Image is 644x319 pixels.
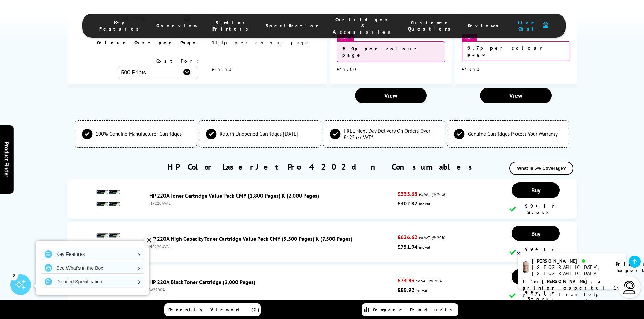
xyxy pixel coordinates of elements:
div: HP220XVAL [149,244,394,249]
a: HP 220X High Capacity Toner Cartridge Value Pack CMY (5,500 Pages) K (7,500 Pages) [149,235,352,242]
div: 99+ In Stock [509,246,562,259]
img: HP 220X High Capacity Toner Cartridge Value Pack CMY (5,500 Pages) K (7,500 Pages) [96,229,120,253]
strong: £402.82 [398,200,417,207]
img: ashley-livechat.png [523,261,529,273]
div: 99+ In Stock [509,290,562,302]
img: HP 220A Toner Cartridge Value Pack CMY (1,800 Pages) K (2,000 Pages) [96,186,120,210]
span: Product Finder [3,142,10,177]
div: 9.7p per colour page [462,41,570,61]
span: Reviews [468,23,502,29]
span: Key Features [99,20,143,32]
span: Genuine Cartridges Protect Your Warranty [468,131,558,137]
span: Buy [531,229,540,237]
a: View [355,88,427,103]
a: HP Color LaserJet Pro 4202dn Consumables [168,162,476,172]
span: View [384,92,397,99]
a: Key Features [41,249,144,260]
div: W2200A [149,287,394,292]
span: Similar Printers [212,20,252,32]
div: 99+ In Stock [509,203,562,215]
span: Cost For: [156,58,198,64]
span: Live Chat [516,20,539,32]
strong: £89.92 [398,286,414,293]
span: FREE Next Day Delivery On Orders Over £125 ex VAT* [344,128,438,141]
span: £48.50 [462,66,480,72]
strong: £751.94 [398,243,417,250]
div: HP220AVAL [149,201,394,206]
img: user-headset-light.svg [623,281,636,294]
span: ex VAT @ 20% [419,235,445,240]
a: See What's in the Box [41,262,144,273]
span: ex VAT @ 20% [416,278,442,283]
span: Colour Cost per Page [97,39,198,46]
span: Buy [531,186,540,194]
div: ✕ [144,236,154,245]
span: 100% Genuine Manufacturer Cartridges [96,131,182,137]
div: 2 [10,272,18,280]
span: Cartridges & Accessories [333,16,394,35]
a: Compare Products [362,303,458,316]
a: View [480,88,552,103]
p: of 14 years! I can help you choose the right product [523,278,621,311]
span: inc vat [416,288,427,293]
div: [PERSON_NAME] [532,258,607,264]
span: Recently Viewed (2) [168,307,260,313]
span: inc vat [419,245,430,250]
span: Overview [156,23,199,29]
a: HP 220A Toner Cartridge Value Pack CMY (1,800 Pages) K (2,000 Pages) [149,192,319,199]
div: 9.0p per colour page [337,41,445,62]
strong: £626.62 [398,234,417,240]
button: What is 5% Coverage? [509,162,573,175]
span: Compare Products [373,307,456,313]
span: Customer Questions [408,20,454,32]
span: 11.1p per colour page [212,39,311,46]
span: Specification [266,23,319,29]
span: inc vat [419,201,430,206]
span: Return Unopened Cartridges [DATE] [220,131,298,137]
span: £45.00 [337,66,357,72]
a: Recently Viewed (2) [164,303,261,316]
span: ex VAT @ 20% [419,192,445,197]
span: View [509,92,522,99]
span: £55.50 [212,66,232,72]
strong: £335.68 [398,190,417,197]
strong: £74.93 [398,277,414,284]
a: Detailed Specification [41,276,144,287]
img: user-headset-duotone.svg [543,22,548,28]
b: I'm [PERSON_NAME], a printer expert [523,278,603,291]
a: HP 220A Black Toner Cartridge (2,000 Pages) [149,279,255,285]
div: [GEOGRAPHIC_DATA], [GEOGRAPHIC_DATA] [532,264,607,276]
